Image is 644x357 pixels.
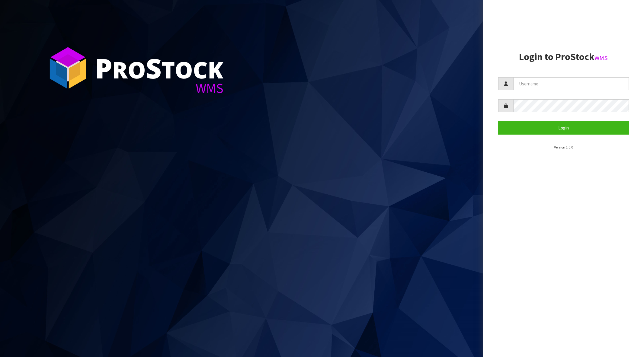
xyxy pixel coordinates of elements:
h2: Login to ProStock [498,52,629,62]
small: Version 1.0.0 [554,145,573,149]
div: ro tock [95,54,223,81]
div: WMS [95,81,223,95]
button: Login [498,121,629,134]
small: WMS [594,54,608,62]
img: ProStock Cube [45,45,91,91]
input: Username [513,77,629,90]
span: S [146,49,162,86]
span: P [95,49,112,86]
